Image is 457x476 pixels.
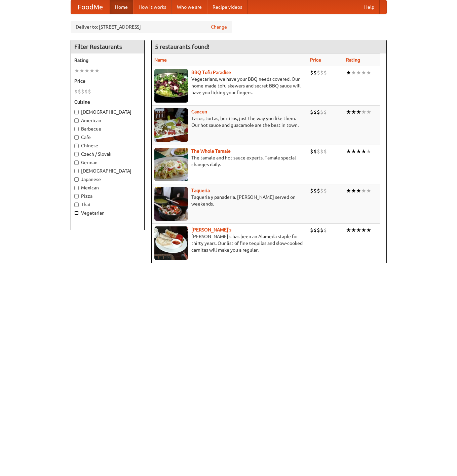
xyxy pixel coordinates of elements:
a: The Whole Tamale [191,148,231,154]
img: wholetamale.jpg [154,148,188,181]
li: ★ [361,148,366,155]
li: $ [317,187,320,194]
li: $ [323,108,327,116]
li: $ [313,226,317,234]
label: Vegetarian [74,210,141,216]
input: Pizza [74,194,79,198]
li: ★ [356,69,361,76]
h5: Cuisine [74,99,141,105]
li: $ [88,88,91,95]
p: [PERSON_NAME]'s has been an Alameda staple for thirty years. Our list of fine tequilas and slow-c... [154,233,305,253]
a: Help [359,0,380,14]
p: The tamale and hot sauce experts. Tamale special changes daily. [154,154,305,168]
a: Name [154,57,167,63]
li: $ [74,88,78,95]
label: Japanese [74,176,141,183]
li: ★ [366,69,371,76]
label: [DEMOGRAPHIC_DATA] [74,109,141,115]
li: $ [78,88,81,95]
label: [DEMOGRAPHIC_DATA] [74,168,141,174]
label: German [74,159,141,166]
a: Price [310,57,321,63]
a: [PERSON_NAME]'s [191,227,231,232]
li: ★ [346,69,351,76]
li: ★ [361,69,366,76]
label: Thai [74,201,141,208]
label: Chinese [74,142,141,149]
input: German [74,160,79,165]
input: Barbecue [74,127,79,131]
a: FoodMe [71,0,110,14]
li: $ [317,108,320,116]
li: ★ [351,69,356,76]
a: Home [110,0,133,14]
img: pedros.jpg [154,226,188,260]
h4: Filter Restaurants [71,40,144,53]
li: ★ [366,226,371,234]
li: $ [310,69,313,76]
input: Thai [74,203,79,207]
li: $ [317,226,320,234]
label: Mexican [74,184,141,191]
li: ★ [346,108,351,116]
li: ★ [89,67,94,74]
li: $ [320,226,323,234]
a: How it works [133,0,172,14]
li: ★ [346,187,351,194]
li: $ [320,108,323,116]
a: Rating [346,57,360,63]
li: ★ [361,108,366,116]
li: ★ [351,187,356,194]
li: ★ [351,226,356,234]
li: $ [323,187,327,194]
li: ★ [366,148,371,155]
li: ★ [366,108,371,116]
b: Cancun [191,109,207,114]
li: ★ [356,148,361,155]
li: $ [310,187,313,194]
input: American [74,118,79,123]
li: $ [313,148,317,155]
p: Tacos, tortas, burritos, just the way you like them. Our hot sauce and guacamole are the best in ... [154,115,305,129]
input: Vegetarian [74,211,79,215]
h5: Price [74,78,141,84]
label: Cafe [74,134,141,141]
li: ★ [356,226,361,234]
a: Who we are [172,0,207,14]
li: $ [313,108,317,116]
li: ★ [74,67,79,74]
input: [DEMOGRAPHIC_DATA] [74,110,79,114]
h5: Rating [74,57,141,64]
input: Czech / Slovak [74,152,79,156]
input: Japanese [74,177,79,182]
input: [DEMOGRAPHIC_DATA] [74,169,79,173]
img: cancun.jpg [154,108,188,142]
li: $ [323,226,327,234]
div: Deliver to: [STREET_ADDRESS] [71,21,232,33]
li: $ [323,69,327,76]
li: $ [313,187,317,194]
li: ★ [366,187,371,194]
li: $ [320,148,323,155]
input: Mexican [74,186,79,190]
li: $ [320,187,323,194]
a: Recipe videos [207,0,247,14]
input: Chinese [74,144,79,148]
li: ★ [351,108,356,116]
li: $ [310,108,313,116]
li: ★ [94,67,100,74]
li: $ [313,69,317,76]
img: tofuparadise.jpg [154,69,188,103]
li: $ [81,88,84,95]
b: Taqueria [191,188,210,193]
label: Pizza [74,193,141,199]
li: ★ [356,108,361,116]
a: Change [211,24,227,30]
li: $ [317,69,320,76]
a: BBQ Tofu Paradise [191,70,231,75]
ng-pluralize: 5 restaurants found! [155,43,210,50]
li: $ [323,148,327,155]
p: Taqueria y panaderia. [PERSON_NAME] served on weekends. [154,194,305,207]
